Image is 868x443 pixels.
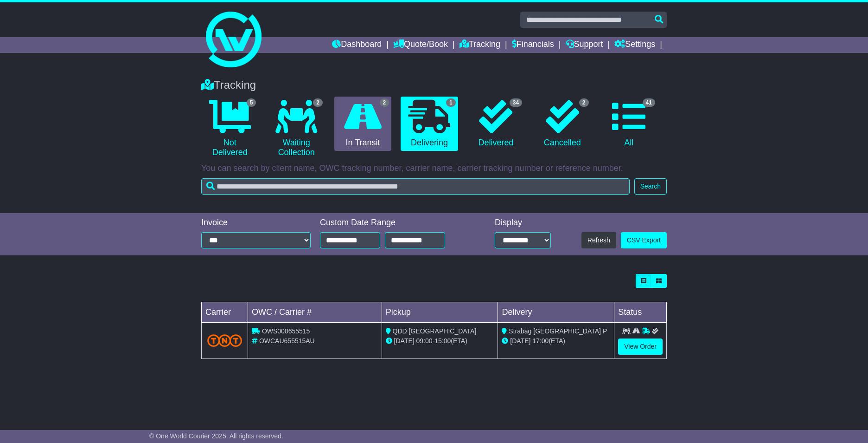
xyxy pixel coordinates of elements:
a: CSV Export [621,232,667,248]
span: 2 [579,98,589,107]
div: Custom Date Range [320,218,469,228]
td: OWC / Carrier # [248,302,382,323]
a: Dashboard [332,37,382,53]
a: Quote/Book [393,37,448,53]
span: Strabag [GEOGRAPHIC_DATA] P [509,327,607,335]
td: Status [614,302,667,323]
span: [DATE] [510,337,530,345]
a: 41 All [600,97,657,151]
div: Invoice [201,218,311,228]
span: OWS000655515 [262,327,310,335]
img: TNT_Domestic.png [207,334,242,347]
span: 2 [380,98,389,107]
span: 41 [643,98,655,107]
span: [DATE] [394,337,415,345]
span: OWCAU655515AU [259,337,315,345]
a: 2 Cancelled [534,97,591,151]
a: Tracking [460,37,500,53]
div: Tracking [197,78,671,92]
a: 5 Not Delivered [201,97,258,161]
td: Delivery [498,302,614,323]
button: Refresh [581,232,616,248]
span: 17:00 [532,337,549,345]
span: 5 [247,98,256,107]
span: 15:00 [434,337,451,345]
a: Support [566,37,603,53]
span: 2 [313,98,323,107]
div: (ETA) [502,336,610,346]
button: Search [634,178,667,195]
td: Pickup [382,302,498,323]
div: Display [495,218,551,228]
a: 1 Delivering [401,97,458,151]
span: 34 [510,98,522,107]
a: 2 In Transit [334,97,391,151]
div: - (ETA) [386,336,494,346]
a: Financials [512,37,554,53]
td: Carrier [202,302,248,323]
span: 1 [446,98,456,107]
a: 34 Delivered [467,97,524,151]
span: 09:00 [416,337,433,345]
span: © One World Courier 2025. All rights reserved. [149,432,283,440]
p: You can search by client name, OWC tracking number, carrier name, carrier tracking number or refe... [201,163,667,174]
a: 2 Waiting Collection [268,97,325,161]
a: View Order [618,339,663,355]
a: Settings [614,37,655,53]
span: QDD [GEOGRAPHIC_DATA] [393,327,477,335]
